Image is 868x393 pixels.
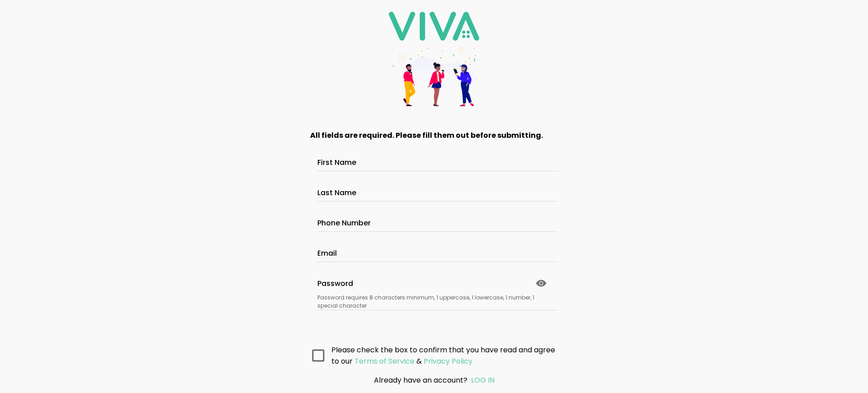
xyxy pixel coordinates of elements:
ion-text: Password requires 8 characters minimum, 1 uppercase, 1 lowercase, 1 number, 1 special character [317,294,551,310]
ion-text: Privacy Policy [424,356,472,366]
strong: All fields are required. Please fill them out before submitting. [310,130,543,140]
div: Already have an account? [328,374,540,386]
ion-col: Please check the box to confirm that you have read and agree to our & [329,342,561,369]
a: LOG IN [471,375,495,385]
ion-text: Terms of Service [354,356,415,366]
